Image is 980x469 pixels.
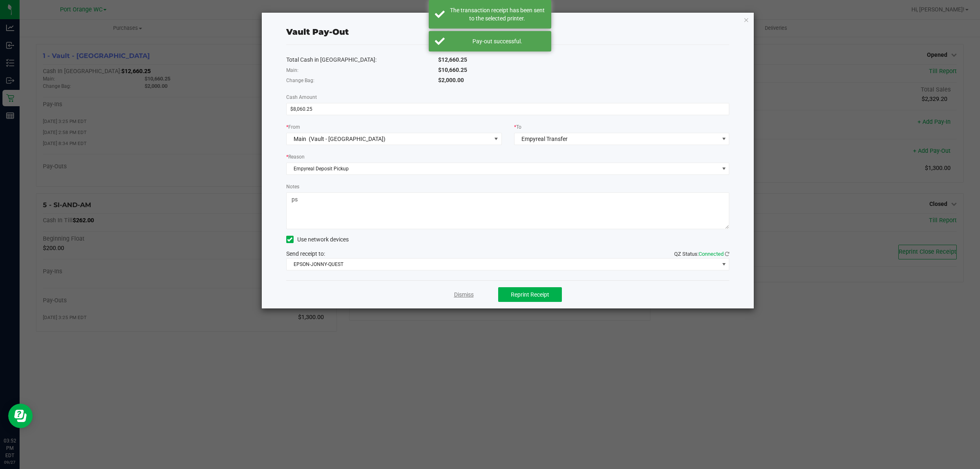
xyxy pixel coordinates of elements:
[294,136,306,142] span: Main
[287,259,719,270] span: EPSON-JONNY-QUEST
[287,163,719,174] span: Empyreal Deposit Pickup
[514,123,521,131] label: To
[449,37,545,45] div: Pay-out successful.
[286,26,349,38] div: Vault Pay-Out
[498,287,562,302] button: Reprint Receipt
[286,153,305,161] label: Reason
[454,290,474,299] a: Dismiss
[286,56,376,63] span: Total Cash in [GEOGRAPHIC_DATA]:
[438,77,464,83] span: $2,000.00
[286,235,349,244] label: Use network devices
[286,250,325,257] span: Send receipt to:
[521,136,568,142] span: Empyreal Transfer
[674,251,729,257] span: QZ Status:
[438,67,467,73] span: $10,660.25
[8,404,33,428] iframe: Resource center
[286,183,299,190] label: Notes
[286,67,298,73] span: Main:
[286,78,314,83] span: Change Bag:
[699,251,724,257] span: Connected
[286,123,300,131] label: From
[449,6,545,22] div: The transaction receipt has been sent to the selected printer.
[438,56,467,63] span: $12,660.25
[511,291,549,298] span: Reprint Receipt
[286,94,317,100] span: Cash Amount
[309,136,385,142] span: (Vault - [GEOGRAPHIC_DATA])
